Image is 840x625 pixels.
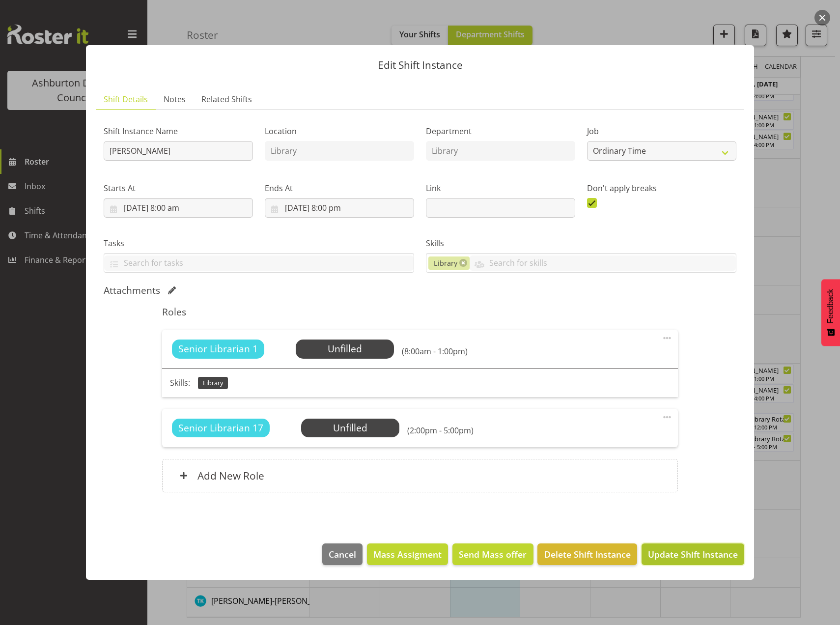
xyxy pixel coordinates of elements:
h5: Attachments [104,284,160,296]
span: Senior Librarian 1 [178,342,258,356]
span: Unfilled [328,342,362,355]
input: Click to select... [265,198,414,218]
label: Ends At [265,182,414,194]
input: Search for skills [470,256,736,271]
button: Mass Assigment [367,543,448,565]
span: Notes [164,93,186,105]
h6: Add New Role [197,469,264,482]
span: Feedback [826,289,835,323]
button: Feedback - Show survey [821,279,840,346]
label: Location [265,125,414,137]
label: Skills [426,237,736,249]
label: Shift Instance Name [104,125,253,137]
input: Search for tasks [104,256,414,271]
p: Skills: [170,377,190,389]
p: Edit Shift Instance [96,60,744,70]
label: Don't apply breaks [587,182,736,194]
label: Job [587,125,736,137]
span: Shift Details [104,93,148,105]
input: Click to select... [104,198,253,218]
span: Unfilled [333,421,367,434]
label: Department [426,125,575,137]
label: Tasks [104,237,414,249]
h5: Roles [162,306,677,318]
label: Starts At [104,182,253,194]
span: Delete Shift Instance [544,548,631,561]
span: Senior Librarian 17 [178,421,263,435]
span: Mass Assigment [373,548,442,561]
button: Delete Shift Instance [537,543,637,565]
h6: (2:00pm - 5:00pm) [407,426,474,435]
span: Send Mass offer [459,548,527,561]
button: Send Mass offer [452,543,533,565]
span: Related Shifts [201,93,252,105]
input: Shift Instance Name [104,141,253,161]
span: Update Shift Instance [648,548,738,561]
button: Update Shift Instance [642,543,744,565]
button: Cancel [322,543,363,565]
span: Cancel [329,548,356,561]
h6: (8:00am - 1:00pm) [402,346,468,356]
span: Library [203,378,223,388]
label: Link [426,182,575,194]
span: Library [434,258,457,269]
